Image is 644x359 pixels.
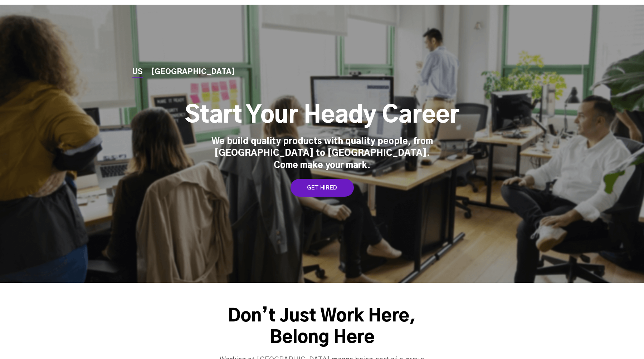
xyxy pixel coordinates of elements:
[291,179,354,197] a: GET HIRED
[211,136,433,172] div: We build quality products with quality people, from [GEOGRAPHIC_DATA] to [GEOGRAPHIC_DATA]. Come ...
[151,68,235,76] a: [GEOGRAPHIC_DATA]
[132,68,143,76] a: US
[185,102,459,130] h1: Start Your Heady Career
[197,306,447,349] h3: Don’t Just Work Here, Belong Here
